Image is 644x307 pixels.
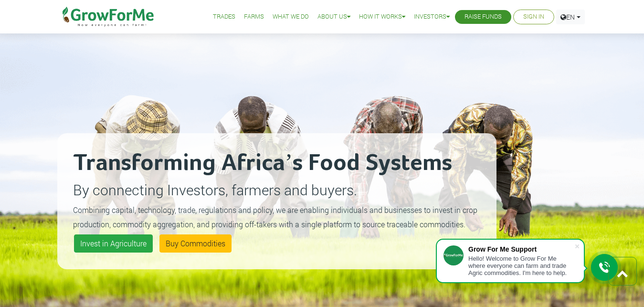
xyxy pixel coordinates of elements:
[468,255,574,276] div: Hello! Welcome to Grow For Me where everyone can farm and trade Agric commodities. I'm here to help.
[468,245,574,253] div: Grow For Me Support
[359,12,405,22] a: How it Works
[73,149,481,178] h2: Transforming Africa’s Food Systems
[556,10,585,24] a: EN
[414,12,450,22] a: Investors
[273,12,309,22] a: What We Do
[465,12,502,22] a: Raise Funds
[73,205,477,229] small: Combining capital, technology, trade, regulations and policy, we are enabling individuals and bus...
[73,179,481,201] p: By connecting Investors, farmers and buyers.
[523,12,544,22] a: Sign In
[213,12,235,22] a: Trades
[159,234,232,253] a: Buy Commodities
[74,234,153,253] a: Invest in Agriculture
[317,12,350,22] a: About Us
[244,12,264,22] a: Farms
